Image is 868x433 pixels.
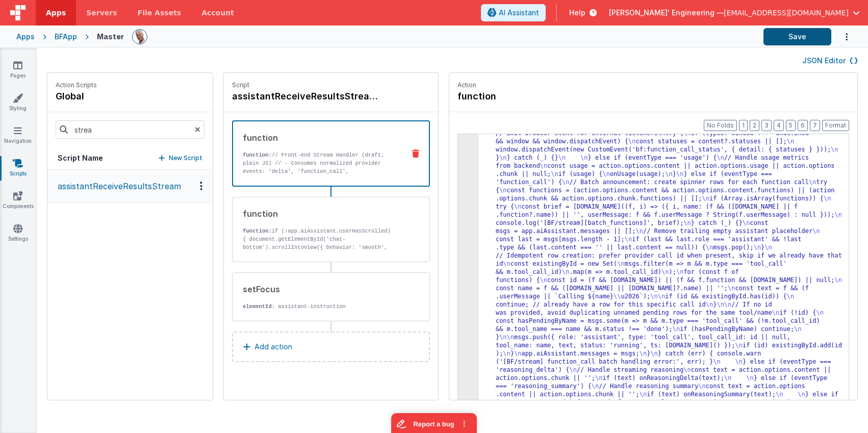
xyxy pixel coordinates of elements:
[609,8,724,18] span: [PERSON_NAME]' Engineering —
[569,8,585,18] span: Help
[609,8,860,18] button: [PERSON_NAME]' Engineering — [EMAIL_ADDRESS][DOMAIN_NAME]
[739,120,748,131] button: 1
[243,302,397,311] p: : assistant-instruction
[46,8,66,18] span: Apps
[16,32,35,42] div: Apps
[750,120,759,131] button: 2
[52,180,181,192] p: assistantReceiveResultsStream
[481,4,546,21] button: AI Assistant
[194,182,209,190] div: Options
[831,27,852,47] button: Options
[786,120,796,131] button: 5
[138,8,182,18] span: File Assets
[47,170,213,202] button: assistantReceiveResultsStream
[58,153,103,163] h5: Script Name
[243,228,272,234] strong: function:
[159,153,202,163] button: New Script
[56,81,97,89] p: Action Scripts
[232,81,430,89] p: Script
[232,89,385,104] h4: assistantReceiveResultsStream
[822,120,849,131] button: Format
[254,341,292,353] p: Add action
[774,120,784,131] button: 4
[243,227,397,260] p: if (!app.aiAssistant.userHasScrolled) { document.getElementById('chat-bottom').scrollIntoView({ b...
[86,8,117,18] span: Servers
[169,153,202,163] p: New Script
[724,8,849,18] span: [EMAIL_ADDRESS][DOMAIN_NAME]
[704,120,737,131] button: No Folds
[457,81,849,89] p: Action
[810,120,820,131] button: 7
[243,132,396,144] div: function
[457,89,610,104] h4: function
[763,28,831,45] button: Save
[802,56,858,66] button: JSON Editor
[243,152,272,158] strong: function:
[761,120,772,131] button: 3
[243,303,272,310] strong: elementId
[56,89,97,104] h4: global
[243,283,397,295] div: setFocus
[499,8,539,18] span: AI Assistant
[232,332,430,362] button: Add action
[798,120,808,131] button: 6
[55,32,77,42] div: BFApp
[133,30,147,44] img: 11ac31fe5dc3d0eff3fbbbf7b26fa6e1
[97,32,124,42] div: Master
[243,208,397,220] div: function
[243,151,396,233] p: // Front-end Stream Handler (draft, plain JS) // - Consumes normalized provider events: 'delta', ...
[56,120,205,139] input: Search scripts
